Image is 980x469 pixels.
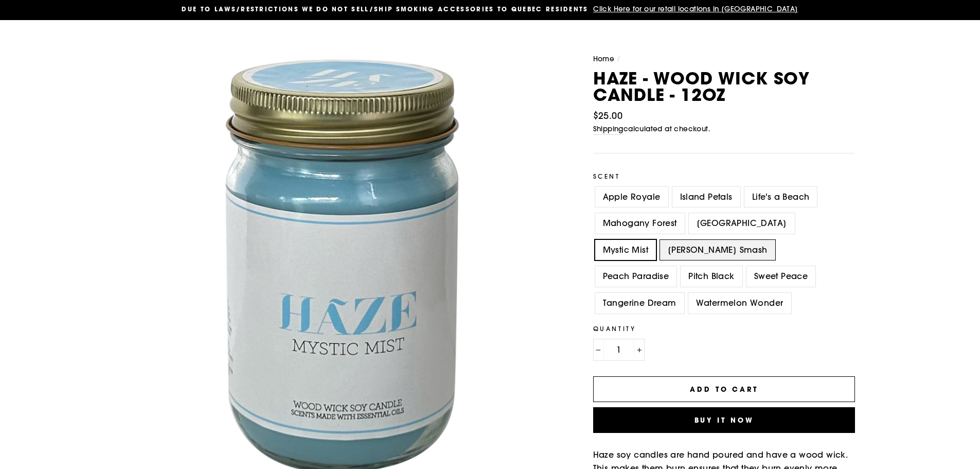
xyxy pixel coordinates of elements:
label: [PERSON_NAME] Smash [660,240,775,260]
button: Increase item quantity by one [634,339,645,361]
a: Home [593,54,615,63]
label: Mystic Mist [595,240,656,260]
label: Quantity [593,324,856,334]
h1: Haze - Wood Wick Soy Candle - 12oz [593,70,856,103]
label: Peach Paradise [595,266,677,287]
label: [GEOGRAPHIC_DATA] [689,213,795,234]
label: Pitch Black [681,266,742,287]
nav: breadcrumbs [593,54,856,65]
label: Mahogany Forest [595,213,685,234]
label: Watermelon Wonder [688,293,791,314]
label: Island Petals [672,187,740,207]
span: Add to cart [690,385,758,394]
label: Scent [593,171,856,181]
span: DUE TO LAWS/restrictions WE DO NOT SELL/SHIP SMOKING ACCESSORIES to qUEBEC RESIDENTS [182,5,588,13]
small: calculated at checkout. [593,124,856,135]
label: Tangerine Dream [595,293,684,314]
button: Add to cart [593,376,856,402]
label: Life's a Beach [744,187,817,207]
button: Reduce item quantity by one [593,339,604,361]
input: quantity [593,339,645,361]
span: / [617,54,620,63]
span: $25.00 [593,110,622,121]
label: Apple Royale [595,187,668,207]
span: Click Here for our retail locations in [GEOGRAPHIC_DATA] [591,4,798,13]
a: DUE TO LAWS/restrictions WE DO NOT SELL/SHIP SMOKING ACCESSORIES to qUEBEC RESIDENTS Click Here f... [128,4,853,15]
a: Shipping [593,124,623,135]
button: Buy it now [593,407,856,433]
label: Sweet Peace [746,266,815,287]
